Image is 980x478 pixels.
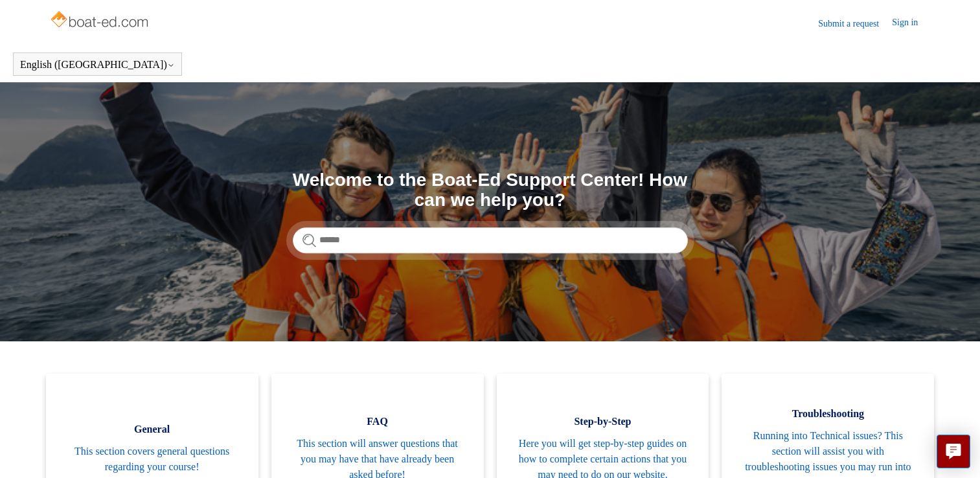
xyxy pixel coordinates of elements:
span: This section covers general questions regarding your course! [65,444,239,475]
span: Step-by-Step [516,414,690,429]
span: Troubleshooting [741,406,915,422]
span: General [65,422,239,437]
a: Sign in [892,16,931,31]
input: Search [293,227,688,253]
button: Live chat [937,435,970,468]
img: Boat-Ed Help Center home page [49,8,152,34]
a: Submit a request [818,17,892,30]
span: FAQ [291,414,464,429]
h1: Welcome to the Boat-Ed Support Center! How can we help you? [293,170,688,211]
button: English ([GEOGRAPHIC_DATA]) [20,59,175,71]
